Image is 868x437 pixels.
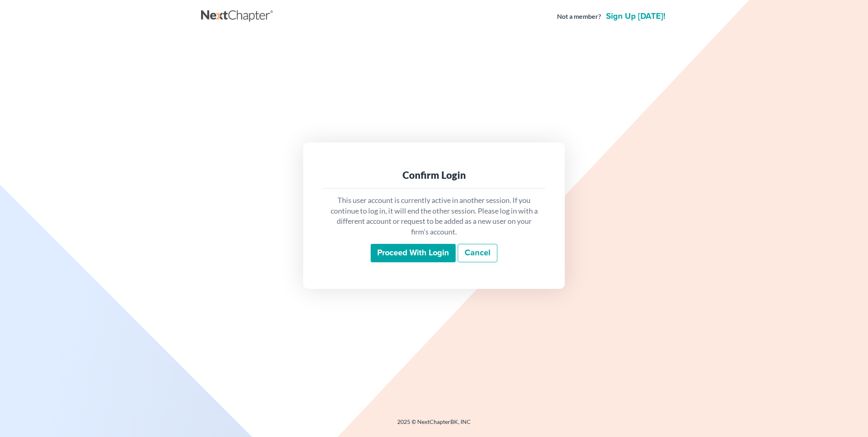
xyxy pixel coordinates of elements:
a: Sign up [DATE]! [604,12,667,20]
p: This user account is currently active in another session. If you continue to log in, it will end ... [329,195,539,237]
strong: Not a member? [557,12,601,21]
div: 2025 © NextChapterBK, INC [201,418,667,432]
input: Proceed with login [371,244,456,263]
div: Confirm Login [329,169,539,182]
a: Cancel [458,244,497,263]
